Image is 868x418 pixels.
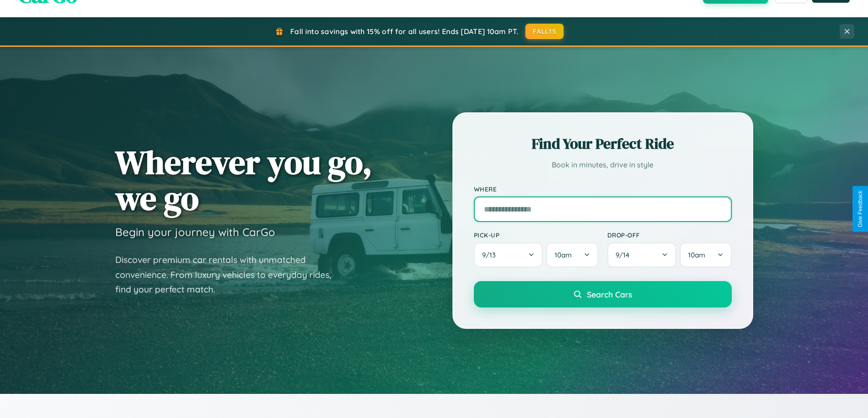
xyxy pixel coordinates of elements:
button: 9/13 [474,242,543,267]
h1: Wherever you go, we go [115,144,372,216]
button: 10am [546,242,598,267]
h2: Find Your Perfect Ride [474,134,732,154]
span: 9 / 14 [616,251,634,259]
span: Search Cars [587,289,632,299]
button: FALL15 [525,24,564,39]
h3: Begin your journey with CarGo [115,225,275,239]
span: 9 / 13 [482,251,500,259]
button: 10am [680,242,731,267]
span: 10am [688,251,705,259]
label: Where [474,185,732,193]
p: Book in minutes, drive in style [474,158,732,171]
span: 10am [555,251,572,259]
label: Pick-up [474,231,598,239]
span: Fall into savings with 15% off for all users! Ends [DATE] 10am PT. [290,27,519,36]
button: 9/14 [607,242,677,267]
button: Search Cars [474,281,732,307]
p: Discover premium car rentals with unmatched convenience. From luxury vehicles to everyday rides, ... [115,252,343,297]
div: Give Feedback [857,191,863,227]
label: Drop-off [607,231,732,239]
